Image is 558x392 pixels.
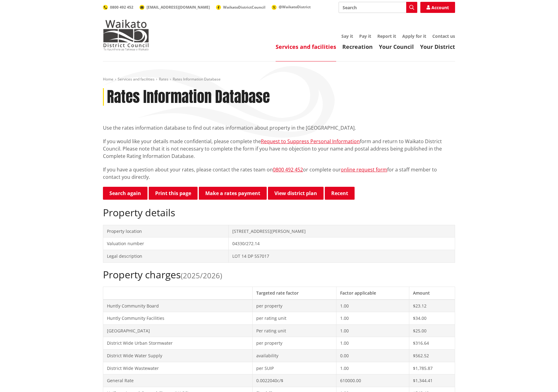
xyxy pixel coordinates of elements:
td: LOT 14 DP 557017 [228,250,455,262]
span: WaikatoDistrictCouncil [223,5,265,10]
td: General Rate [103,374,253,387]
td: Property location [103,225,229,237]
a: Services and facilities [118,76,155,82]
a: Apply for it [402,33,426,39]
td: 1.00 [336,324,409,337]
a: View district plan [268,187,324,200]
td: $316.64 [409,337,455,350]
a: Your Council [379,43,414,50]
td: 1.00 [336,362,409,374]
td: availability [253,349,336,362]
a: WaikatoDistrictCouncil [216,5,265,10]
td: 1.00 [336,300,409,312]
a: [EMAIL_ADDRESS][DOMAIN_NAME] [139,5,210,10]
td: 0.0022040c/$ [253,374,336,387]
a: Request to Suppress Personal Information [261,138,360,145]
td: per property [253,337,336,350]
td: 0.00 [336,349,409,362]
a: Recreation [342,43,373,50]
h2: Property details [103,207,455,218]
a: Services and facilities [276,43,336,50]
td: 610000.00 [336,374,409,387]
td: [STREET_ADDRESS][PERSON_NAME] [228,225,455,237]
nav: breadcrumb [103,77,455,82]
td: $23.12 [409,300,455,312]
p: If you have a question about your rates, please contact the rates team on or complete our for a s... [103,166,455,181]
td: $25.00 [409,324,455,337]
td: District Wide Urban Stormwater [103,337,253,350]
a: Account [420,2,455,13]
p: If you would like your details made confidential, please complete the form and return to Waikato ... [103,138,455,160]
a: Home [103,76,113,82]
h2: Property charges [103,269,455,280]
span: (2025/2026) [181,270,222,280]
td: [GEOGRAPHIC_DATA] [103,324,253,337]
h1: Rates Information Database [107,88,270,106]
td: $1,785.87 [409,362,455,374]
td: Huntly Community Facilities [103,312,253,325]
th: Amount [409,287,455,299]
td: Per rating unit [253,324,336,337]
td: per rating unit [253,312,336,325]
span: @WaikatoDistrict [279,4,311,10]
img: Waikato District Council - Te Kaunihera aa Takiwaa o Waikato [103,20,149,50]
a: Make a rates payment [199,187,267,200]
a: Say it [341,33,353,39]
p: Use the rates information database to find out rates information about property in the [GEOGRAPHI... [103,124,455,131]
a: Report it [377,33,396,39]
input: Search input [339,2,417,13]
td: 04330/272.14 [228,237,455,250]
a: 0800 492 452 [103,5,133,10]
a: @WaikatoDistrict [272,4,311,10]
td: 1.00 [336,337,409,350]
button: Recent [325,187,355,200]
a: Your District [420,43,455,50]
a: 0800 492 452 [273,166,303,173]
a: Search again [103,187,147,200]
td: $562.52 [409,349,455,362]
td: per property [253,300,336,312]
a: Contact us [432,33,455,39]
th: Factor applicable [336,287,409,299]
a: Rates [159,76,168,82]
td: $1,344.41 [409,374,455,387]
td: District Wide Wastewater [103,362,253,374]
td: District Wide Water Supply [103,349,253,362]
td: per SUIP [253,362,336,374]
a: online request form [341,166,387,173]
span: [EMAIL_ADDRESS][DOMAIN_NAME] [147,5,210,10]
th: Targeted rate factor [253,287,336,299]
td: 1.00 [336,312,409,325]
td: Valuation number [103,237,229,250]
span: 0800 492 452 [110,5,133,10]
span: Rates Information Database [173,76,221,82]
td: $34.00 [409,312,455,325]
td: Huntly Community Board [103,300,253,312]
a: Pay it [359,33,371,39]
td: Legal description [103,250,229,262]
button: Print this page [149,187,198,200]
